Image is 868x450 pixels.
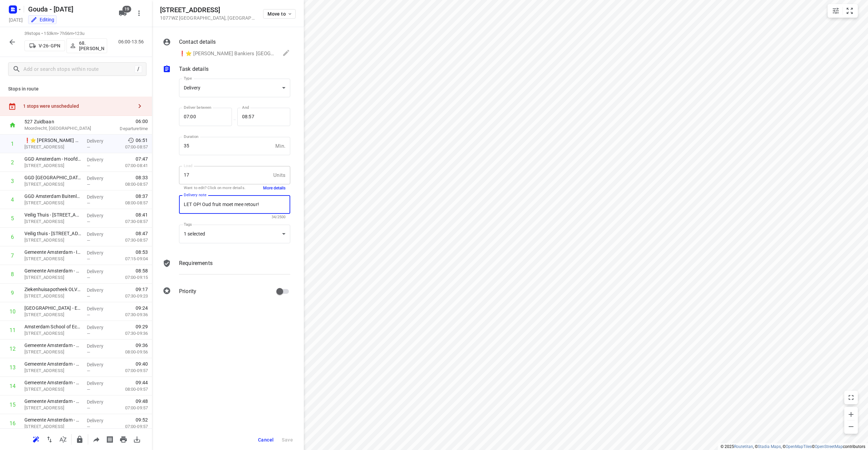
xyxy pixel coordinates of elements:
p: Delivery [87,324,112,331]
span: — [87,406,90,411]
p: 1077WZ [GEOGRAPHIC_DATA] , [GEOGRAPHIC_DATA] [160,15,255,21]
textarea: LET OP! Oud fruit moet mee retour! [184,202,285,208]
p: Delivery [87,249,112,256]
p: Delivery [87,268,112,275]
span: 09:24 [136,305,148,311]
p: [STREET_ADDRESS] [24,349,81,355]
span: 34/2500 [272,215,285,219]
div: You are currently in edit mode. [31,16,54,23]
p: V-26-GPN [39,43,60,48]
p: Amsterdam School of Economics - 6/7e ETAGE(Wilma de Krijf) [24,323,81,330]
span: 19 [122,6,131,13]
p: 07:00-09:57 [114,367,148,374]
span: 08:58 [136,267,148,274]
button: 19 [116,6,130,20]
span: Move to [268,11,293,17]
div: 4 [11,197,14,203]
p: 527 Zuidbaan [24,118,95,125]
li: © 2025 , © , © © contributors [721,444,865,449]
p: Delivery [87,231,112,238]
p: Gemeente Amsterdam - Grond en Ontwikkeling - Weesperplein 8(Merza Maaswinkel) [24,267,81,274]
input: Add or search stops within route [23,64,135,75]
span: 09:29 [136,323,148,330]
p: 07:00-08:57 [114,144,148,150]
span: 09:36 [136,342,148,349]
span: — [87,294,90,299]
p: Roetersstraat 11, Amsterdam [24,330,81,337]
span: — [87,201,90,206]
p: Delivery [87,417,112,424]
p: Gemeente Amsterdam - Ingenieursbureau(Anne Langedijk) [24,249,81,255]
p: Ziekenhuisapotheek OLVG - Locatie Oost(Lindy van der Slot) [24,286,81,293]
button: Map settings [829,4,843,18]
span: 09:48 [136,398,148,405]
p: Valckenierstraat 2, Amsterdam [24,200,81,206]
span: — [87,145,90,150]
p: Gemeente Amsterdam - Afdeling Team Beveiliging en Evenementen(Samiel Abreha) [24,416,81,423]
div: 11 [9,327,16,333]
p: 07:30-08:57 [114,218,148,225]
span: 08:53 [136,249,148,255]
p: Veilig thuis - Valckenierstraat 5(Jolanda Huf) [24,230,81,237]
button: Move to [263,9,296,19]
p: Contact details [179,38,216,46]
div: Delivery [184,85,279,91]
a: OpenMapTiles [786,444,812,449]
div: / [135,65,142,73]
p: Delivery [87,343,112,349]
p: 07:00-09:15 [114,274,148,281]
span: 08:37 [136,193,148,200]
p: Gemeente Amsterdam - Dienstverlening(Lesley Barendse) [24,342,81,349]
p: — [232,117,237,122]
p: Gemeente Amsterdam - Afdeling Zorg(Naomi Eind of Irene Hafidi-Heij) [24,379,81,386]
span: 08:33 [136,174,148,181]
span: — [87,219,90,224]
p: Moordrecht, [GEOGRAPHIC_DATA] [24,125,95,132]
p: 07:30-08:57 [114,237,148,244]
p: Delivery [87,398,112,405]
p: [STREET_ADDRESS] [24,386,81,393]
p: [STREET_ADDRESS] [24,423,81,430]
p: 07:30-09:36 [114,311,148,318]
p: 08:00-08:57 [114,200,148,206]
button: V-26-GPN [24,40,65,51]
p: 07:30-09:23 [114,293,148,300]
span: Print route [117,436,130,442]
p: Delivery [87,138,112,144]
span: — [87,331,90,336]
svg: Edit [282,49,290,57]
p: 07:30-09:36 [114,330,148,337]
h5: Project date [6,16,25,24]
span: Reverse route [43,436,56,442]
p: Delivery [87,212,112,219]
p: Delivery [87,156,112,163]
span: — [87,275,90,280]
p: 68.[PERSON_NAME] [79,40,104,51]
p: Delivery [87,361,112,368]
span: — [87,368,90,373]
p: Task details [179,65,209,73]
p: 08:00-09:56 [114,349,148,355]
p: [STREET_ADDRESS] [24,293,81,300]
div: 14 [9,383,16,389]
p: 39 stops • 153km • 7h56m [24,30,107,37]
p: Valckenierstraat 5, Amsterdam [24,237,81,244]
p: Min. [275,142,285,150]
button: More details [263,185,285,191]
p: Delivery [87,380,112,387]
div: 7 [11,252,14,259]
div: 3 [11,178,14,184]
div: Requirements [163,259,290,280]
p: GGD Amsterdam Buitenlocatie - Geïntegreerde Voorziening Centrum(Madeleine Sloep of Ilse Meijer) [24,193,81,200]
button: Cancel [255,434,276,446]
a: Routetitan [734,444,753,449]
p: Priority [179,287,196,295]
span: • [73,31,75,36]
span: 08:41 [136,211,148,218]
p: Valckenierstraat 2, Amsterdam [24,181,81,188]
div: 15 [9,402,16,408]
h5: Gouda - [DATE] [25,4,113,15]
span: 09:44 [136,379,148,386]
span: 08:47 [136,230,148,237]
p: Weesperplein 8, Amsterdam [24,274,81,281]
